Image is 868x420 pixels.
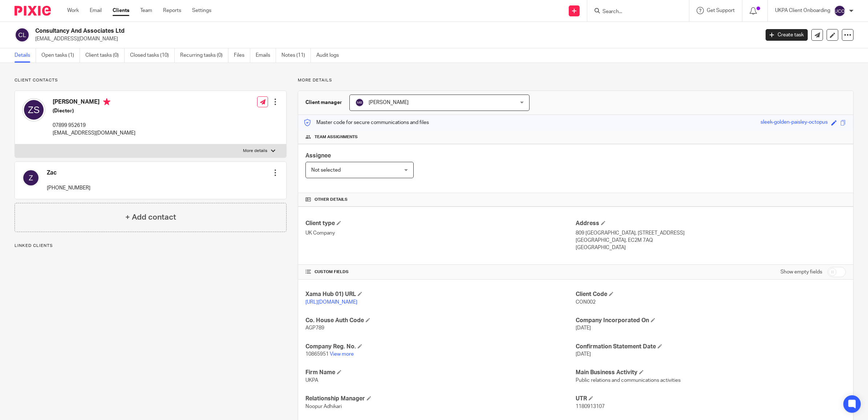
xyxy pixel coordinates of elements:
[47,169,90,177] h4: Zac
[67,7,79,14] a: Work
[305,269,576,275] h4: CUSTOM FIELDS
[305,229,576,237] p: UK Company
[305,153,331,159] span: Assignee
[22,98,45,121] img: svg%3E
[90,7,102,14] a: Email
[707,8,735,13] span: Get Support
[15,27,30,43] img: svg%3E
[47,184,90,192] p: [PHONE_NUMBER]
[35,27,611,35] h2: Consultancy And Associates Ltd
[315,197,348,203] span: Other details
[305,395,576,403] h4: Relationship Manager
[234,48,250,63] a: Files
[305,325,324,331] span: AGP789
[305,317,576,324] h4: Co. House Auth Code
[576,343,846,351] h4: Confirmation Statement Date
[311,168,341,173] span: Not selected
[103,98,110,105] i: Primary
[163,7,181,14] a: Reports
[576,325,591,331] span: [DATE]
[576,300,596,305] span: CON002
[775,7,830,14] p: UKPA Client Onboarding
[576,237,846,244] p: [GEOGRAPHIC_DATA], EC2M 7AQ
[576,220,846,227] h4: Address
[305,300,357,305] a: [URL][DOMAIN_NAME]
[330,352,354,357] a: View more
[53,129,135,137] p: [EMAIL_ADDRESS][DOMAIN_NAME]
[305,99,342,106] h3: Client manager
[298,77,853,83] p: More details
[130,48,175,63] a: Closed tasks (10)
[305,404,342,409] span: Noopur Adhikari
[760,119,828,127] div: sleek-golden-paisley-octopus
[53,107,135,115] h5: (Diector)
[180,48,228,63] a: Recurring tasks (0)
[576,404,605,409] span: 1180913107
[125,212,176,223] h4: + Add contact
[304,119,429,126] p: Master code for secure communications and files
[316,48,344,63] a: Audit logs
[35,35,755,43] p: [EMAIL_ADDRESS][DOMAIN_NAME]
[766,29,808,41] a: Create task
[576,317,846,324] h4: Company Incorporated On
[41,48,80,63] a: Open tasks (1)
[243,148,267,154] p: More details
[305,220,576,227] h4: Client type
[305,378,318,383] span: UKPA
[15,48,36,63] a: Details
[780,268,822,276] label: Show empty fields
[256,48,276,63] a: Emails
[140,7,152,14] a: Team
[305,291,576,298] h4: Xama Hub 01) URL
[281,48,311,63] a: Notes (11)
[576,244,846,251] p: [GEOGRAPHIC_DATA]
[576,352,591,357] span: [DATE]
[369,100,409,105] span: [PERSON_NAME]
[53,98,135,107] h4: [PERSON_NAME]
[576,229,846,237] p: 809 [GEOGRAPHIC_DATA], [STREET_ADDRESS]
[834,5,845,17] img: svg%3E
[305,343,576,351] h4: Company Reg. No.
[576,291,846,298] h4: Client Code
[355,98,364,107] img: svg%3E
[576,369,846,376] h4: Main Business Activity
[22,169,40,187] img: svg%3E
[305,369,576,376] h4: Firm Name
[192,7,211,14] a: Settings
[576,378,681,383] span: Public relations and communications activities
[15,77,287,83] p: Client contacts
[315,134,358,140] span: Team assignments
[602,9,667,15] input: Search
[305,352,329,357] span: 10865951
[576,395,846,403] h4: UTR
[15,243,287,249] p: Linked clients
[53,122,135,129] p: 07899 952619
[15,6,51,16] img: Pixie
[85,48,125,63] a: Client tasks (0)
[113,7,129,14] a: Clients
